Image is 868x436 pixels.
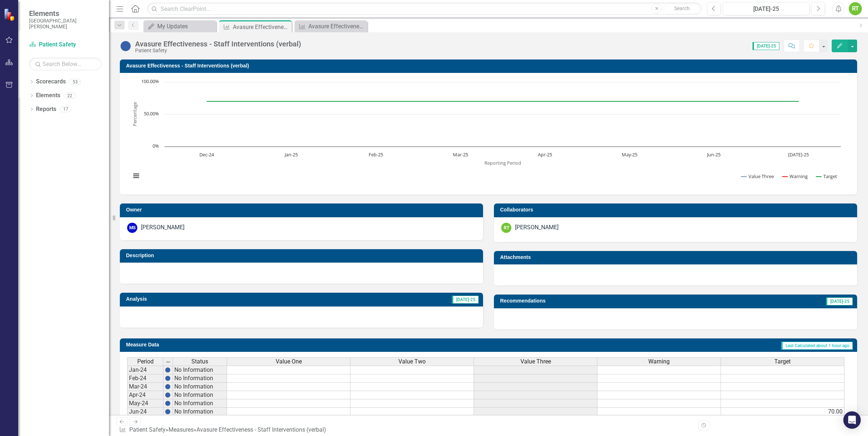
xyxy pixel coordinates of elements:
[788,151,809,158] text: [DATE]-25
[538,151,552,158] text: Apr-25
[706,151,721,158] text: Jun-25
[127,78,850,187] div: Chart. Highcharts interactive chart.
[843,411,861,429] div: Open Intercom Messenger
[173,399,227,408] td: No Information
[398,358,426,365] span: Value Two
[753,42,779,50] span: [DATE]-25
[826,297,853,305] span: [DATE]-25
[127,399,163,408] td: May-24
[119,426,329,434] div: » »
[165,359,171,365] img: 8DAGhfEEPCf229AAAAAElFTkSuQmCC
[284,151,298,158] text: Jan-25
[173,374,227,383] td: No Information
[165,367,171,373] img: BgCOk07PiH71IgAAAABJRU5ErkJggg==
[165,375,171,381] img: BgCOk07PiH71IgAAAABJRU5ErkJggg==
[648,358,670,365] span: Warning
[165,384,171,390] img: BgCOk07PiH71IgAAAABJRU5ErkJggg==
[774,358,791,365] span: Target
[165,400,171,406] img: BgCOk07PiH71IgAAAABJRU5ErkJggg==
[127,408,163,416] td: Jun-24
[723,2,810,15] button: [DATE]-25
[3,8,17,21] img: ClearPoint Strategy
[153,143,159,149] text: 0%
[781,342,853,350] span: Last Calculated about 1 hour ago
[36,78,66,86] a: Scorecards
[127,366,163,374] td: Jan-24
[129,426,166,433] a: Patient Safety
[276,358,302,365] span: Value One
[141,78,159,85] text: 100.00%
[453,151,468,158] text: Mar-25
[169,426,194,433] a: Measures
[308,22,365,31] div: Avasure Effectiveness - Utilization (Device Hours)
[782,173,808,180] button: Show Warning
[501,223,511,233] div: RT
[233,22,290,32] div: Avasure Effectiveness - Staff Interventions (verbal)
[165,409,171,415] img: BgCOk07PiH71IgAAAABJRU5ErkJggg==
[721,408,844,416] td: 70.00
[173,391,227,399] td: No Information
[849,2,862,15] button: RT
[622,151,637,158] text: May-25
[452,296,479,304] span: [DATE]-25
[144,110,159,117] text: 50.00%
[64,92,76,99] div: 22
[520,358,551,365] span: Value Three
[29,9,102,18] span: Elements
[135,40,301,48] div: Avasure Effectiveness - Staff Interventions (verbal)
[741,173,774,180] button: Show Value Three
[60,106,72,112] div: 17
[127,78,844,187] svg: Interactive chart
[29,58,102,70] input: Search Below...
[127,223,137,233] div: MS
[369,151,383,158] text: Feb-25
[127,391,163,399] td: Apr-24
[131,171,141,181] button: View chart menu, Chart
[145,22,214,31] a: My Updates
[131,102,138,127] text: Percentage
[173,383,227,391] td: No Information
[126,63,853,69] h3: Avasure Effectiveness - Staff Interventions (verbal)
[173,408,227,416] td: No Information
[126,253,479,258] h3: Description
[147,3,702,15] input: Search ClearPoint...
[484,160,521,166] text: Reporting Period
[725,5,807,13] div: [DATE]-25
[157,22,214,31] div: My Updates
[29,18,102,30] small: [GEOGRAPHIC_DATA][PERSON_NAME]
[36,105,56,114] a: Reports
[69,79,81,85] div: 53
[165,392,171,398] img: BgCOk07PiH71IgAAAABJRU5ErkJggg==
[141,223,184,232] div: [PERSON_NAME]
[135,48,301,53] div: Patient Safety
[816,173,837,180] button: Show Target
[126,207,479,213] h3: Owner
[296,22,365,31] a: Avasure Effectiveness - Utilization (Device Hours)
[664,4,700,14] button: Search
[36,91,60,100] a: Elements
[126,296,278,302] h3: Analysis
[196,426,326,433] div: Avasure Effectiveness - Staff Interventions (verbal)
[500,255,853,260] h3: Attachments
[515,223,559,232] div: [PERSON_NAME]
[674,5,690,11] span: Search
[199,151,214,158] text: Dec-24
[191,358,208,365] span: Status
[500,207,853,213] h3: Collaborators
[206,100,800,103] g: Target, line 3 of 3 with 8 data points.
[173,366,227,374] td: No Information
[127,374,163,383] td: Feb-24
[137,358,154,365] span: Period
[500,298,720,304] h3: Recommendations
[120,40,131,52] img: No Information
[126,342,354,347] h3: Measure Data
[127,383,163,391] td: Mar-24
[29,41,102,49] a: Patient Safety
